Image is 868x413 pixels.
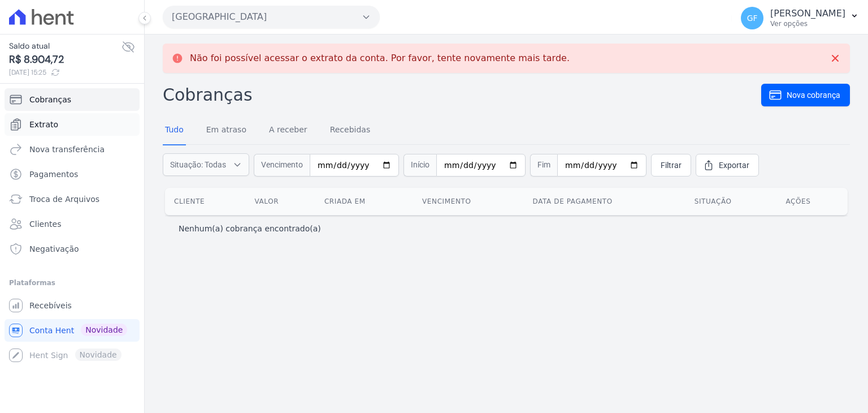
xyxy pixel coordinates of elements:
[328,116,373,145] a: Recebidas
[29,243,79,255] span: Negativação
[29,193,99,205] span: Troca de Arquivos
[29,94,71,105] span: Cobranças
[5,238,140,260] a: Negativação
[5,294,140,317] a: Recebíveis
[651,154,691,177] a: Filtrar
[761,84,850,106] a: Nova cobrança
[696,154,759,177] a: Exportar
[29,300,72,311] span: Recebíveis
[5,88,140,111] a: Cobranças
[254,154,310,177] span: Vencimento
[732,2,868,34] button: GF [PERSON_NAME] Ver opções
[661,160,682,171] span: Filtrar
[5,188,140,210] a: Troca de Arquivos
[246,188,315,215] th: Valor
[9,276,135,290] div: Plataformas
[170,159,226,170] span: Situação: Todas
[787,89,840,101] span: Nova cobrança
[5,113,140,136] a: Extrato
[29,119,58,130] span: Extrato
[29,218,61,230] span: Clientes
[530,154,557,177] span: Fim
[163,153,249,176] button: Situação: Todas
[267,116,310,145] a: A receber
[5,138,140,161] a: Nova transferência
[179,223,321,234] p: Nenhum(a) cobrança encontrado(a)
[413,188,524,215] th: Vencimento
[190,53,570,64] p: Não foi possível acessar o extrato da conta. Por favor, tente novamente mais tarde.
[770,19,845,28] p: Ver opções
[719,160,749,171] span: Exportar
[776,188,848,215] th: Ações
[204,116,249,145] a: Em atraso
[5,163,140,186] a: Pagamentos
[165,188,246,215] th: Cliente
[29,169,78,180] span: Pagamentos
[770,8,845,19] p: [PERSON_NAME]
[524,188,685,215] th: Data de pagamento
[9,52,121,67] span: R$ 8.904,72
[9,40,121,52] span: Saldo atual
[403,154,436,177] span: Início
[163,6,380,28] button: [GEOGRAPHIC_DATA]
[9,67,121,78] span: [DATE] 15:25
[29,325,74,336] span: Conta Hent
[5,213,140,235] a: Clientes
[9,88,135,367] nav: Sidebar
[29,144,105,155] span: Nova transferência
[747,14,758,22] span: GF
[315,188,413,215] th: Criada em
[5,319,140,342] a: Conta Hent Novidade
[163,116,186,145] a: Tudo
[685,188,777,215] th: Situação
[163,82,761,107] h2: Cobranças
[81,324,127,336] span: Novidade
